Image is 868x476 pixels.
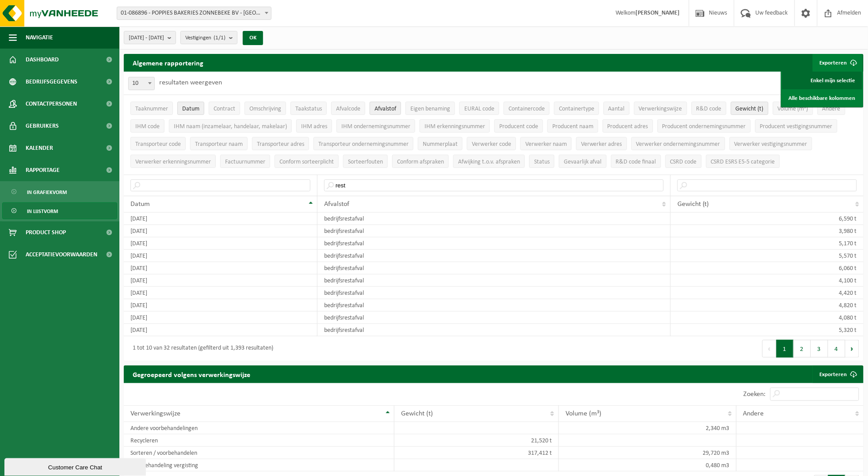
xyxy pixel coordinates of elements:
span: Datum [182,106,199,112]
strong: [PERSON_NAME] [636,10,680,16]
span: Acceptatievoorwaarden [26,244,97,266]
button: Verwerker adresVerwerker adres: Activate to sort [576,137,627,150]
button: [DATE] - [DATE] [124,31,176,44]
td: [DATE] [124,324,317,336]
span: Transporteur ondernemingsnummer [318,141,409,148]
span: Containercode [509,106,545,112]
button: VerwerkingswijzeVerwerkingswijze: Activate to sort [634,102,687,115]
td: 5,570 t [671,250,864,262]
span: Rapportage [26,159,60,181]
td: bedrijfsrestafval [317,237,671,250]
span: Producent vestigingsnummer [760,123,833,130]
td: bedrijfsrestafval [317,287,671,299]
button: 2 [794,340,811,358]
button: EURAL codeEURAL code: Activate to sort [459,102,499,115]
a: Alle beschikbare kolommen [782,89,862,107]
span: Factuurnummer [225,159,265,165]
td: [DATE] [124,262,317,274]
span: Product Shop [26,221,66,244]
button: R&D codeR&amp;D code: Activate to sort [692,102,727,115]
td: [DATE] [124,237,317,250]
button: ContainertypeContainertype: Activate to sort [554,102,599,115]
td: Voorbehandeling vergisting [124,459,394,472]
td: 4,420 t [671,287,864,299]
span: Gewicht (t) [736,106,764,112]
button: AndereAndere: Activate to sort [818,102,845,115]
span: Verwerker adres [581,141,622,148]
button: Verwerker codeVerwerker code: Activate to sort [467,137,516,150]
button: 3 [811,340,828,358]
td: [DATE] [124,299,317,312]
label: Zoeken: [744,391,766,398]
span: IHM erkenningsnummer [424,123,485,130]
span: Transporteur naam [195,141,243,148]
a: In lijstvorm [2,202,117,219]
a: In grafiekvorm [2,183,117,200]
span: [DATE] - [DATE] [129,31,164,45]
button: Producent adresProducent adres: Activate to sort [603,119,653,133]
td: Andere voorbehandelingen [124,422,394,434]
td: 5,320 t [671,324,864,336]
span: Afvalcode [336,106,360,112]
td: [DATE] [124,225,317,237]
div: 1 tot 10 van 32 resultaten (gefilterd uit 1,393 resultaten) [128,341,273,357]
button: Afwijking t.o.v. afsprakenAfwijking t.o.v. afspraken: Activate to sort [453,155,525,168]
td: [DATE] [124,250,317,262]
button: IHM ondernemingsnummerIHM ondernemingsnummer: Activate to sort [336,119,415,133]
button: ContainercodeContainercode: Activate to sort [504,102,550,115]
button: Transporteur naamTransporteur naam: Activate to sort [190,137,248,150]
button: NummerplaatNummerplaat: Activate to sort [418,137,463,150]
td: bedrijfsrestafval [317,324,671,336]
button: Volume (m³)Volume (m³): Activate to sort [773,102,813,115]
span: Gebruikers [26,115,59,137]
span: CSRD ESRS E5-5 categorie [711,159,775,165]
td: bedrijfsrestafval [317,274,671,287]
span: IHM naam (inzamelaar, handelaar, makelaar) [174,123,287,130]
span: Status [534,159,550,165]
button: CSRD codeCSRD code: Activate to sort [665,155,702,168]
button: Eigen benamingEigen benaming: Activate to sort [405,102,455,115]
td: bedrijfsrestafval [317,213,671,225]
button: R&D code finaalR&amp;D code finaal: Activate to sort [611,155,661,168]
button: Verwerker vestigingsnummerVerwerker vestigingsnummer: Activate to sort [730,137,812,150]
td: 5,170 t [671,237,864,250]
span: 10 [129,77,154,90]
button: Conform sorteerplicht : Activate to sort [275,155,339,168]
td: 4,100 t [671,274,864,287]
td: [DATE] [124,213,317,225]
span: Verwerker code [472,141,511,148]
button: Verwerker ondernemingsnummerVerwerker ondernemingsnummer: Activate to sort [631,137,725,150]
span: Taakstatus [295,106,322,112]
span: Producent ondernemingsnummer [662,123,746,130]
button: IHM naam (inzamelaar, handelaar, makelaar)IHM naam (inzamelaar, handelaar, makelaar): Activate to... [169,119,292,133]
button: AfvalstofAfvalstof: Activate to sort [370,102,401,115]
span: Omschrijving [249,106,281,112]
span: Verwerker ondernemingsnummer [636,141,720,148]
span: Verwerker vestigingsnummer [734,141,807,148]
td: 29,720 m3 [559,447,737,459]
span: Bedrijfsgegevens [26,71,77,93]
span: Sorteerfouten [348,159,383,165]
button: IHM codeIHM code: Activate to sort [130,119,164,133]
button: SorteerfoutenSorteerfouten: Activate to sort [343,155,388,168]
td: [DATE] [124,274,317,287]
td: [DATE] [124,287,317,299]
span: Contactpersonen [26,93,77,115]
button: Transporteur adresTransporteur adres: Activate to sort [252,137,309,150]
span: Volume (m³) [566,410,601,417]
button: 4 [828,340,845,358]
button: CSRD ESRS E5-5 categorieCSRD ESRS E5-5 categorie: Activate to sort [706,155,780,168]
a: Exporteren [813,366,863,383]
button: Vestigingen(1/1) [180,31,237,44]
iframe: chat widget [4,457,148,476]
span: 10 [128,77,155,90]
span: Aantal [608,106,625,112]
span: Conform sorteerplicht [279,159,334,165]
td: bedrijfsrestafval [317,299,671,312]
h2: Algemene rapportering [124,54,212,72]
span: Contract [214,106,235,112]
span: Conform afspraken [397,159,444,165]
span: Gewicht (t) [677,201,709,208]
span: Gevaarlijk afval [564,159,602,165]
span: Taaknummer [135,106,168,112]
